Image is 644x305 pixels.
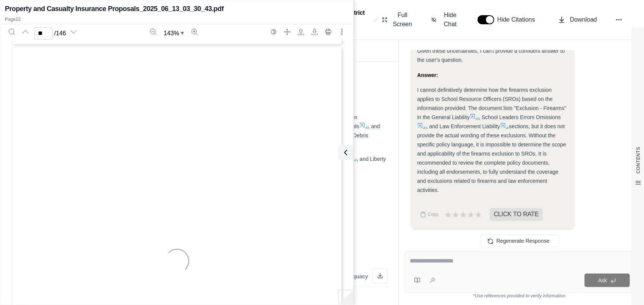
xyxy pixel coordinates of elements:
[497,238,550,244] span: Regenerate Response
[481,235,559,247] button: Regenerate Response
[246,123,359,129] span: , Violent Event Response Coverage For Schools
[417,207,441,222] button: Copy
[598,277,607,283] span: Ask
[490,208,542,221] span: CLICK TO RATE
[188,26,201,38] button: Zoom in
[584,274,630,287] button: Ask
[6,26,18,38] button: Search
[54,29,66,38] span: / 146
[635,147,641,174] span: CONTENTS
[373,268,388,283] button: Download as Excel
[295,26,307,38] button: Open file
[417,87,566,121] span: I cannot definitively determine how the firearms exclusion applies to School Resource Officers (S...
[555,12,600,27] button: Download
[5,16,349,22] p: Page 22
[428,212,438,218] span: Copy
[497,15,540,24] span: Hide Citations
[311,274,368,280] span: Comments / Adequacy
[281,26,293,38] button: Full screen
[570,15,597,24] span: Download
[309,26,321,38] button: Download
[67,26,80,38] button: Next page
[147,26,159,38] button: Zoom out
[19,26,31,38] button: Previous page
[479,115,561,121] span: , School Leaders Errors Omissions
[441,11,459,29] span: Hide Chat
[392,11,414,29] span: Full Screen
[426,124,500,130] span: , and Law Enforcement Liability
[417,72,438,78] strong: Answer:
[322,26,334,38] button: Print
[428,8,462,32] button: Hide Chat
[405,293,635,299] div: *Use references provided to verify information.
[5,3,224,14] h2: Property and Casualty Insurance Proposals_2025_06_13_03_30_43.pdf
[268,26,280,38] button: Switch to the dark theme
[34,27,53,39] input: Enter a page number
[161,27,187,39] button: Zoom document
[336,26,348,38] button: More actions
[164,29,179,38] span: 143 %
[379,8,417,32] button: Full Screen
